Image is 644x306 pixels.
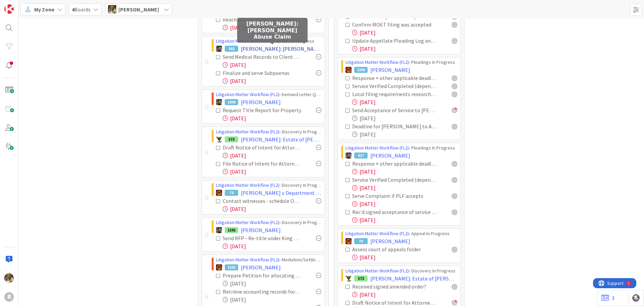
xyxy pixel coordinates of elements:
[352,184,457,192] div: [DATE]
[223,197,301,205] div: Contact witnesses - schedule October phone calls with [PERSON_NAME]
[223,271,301,279] div: Prepare Petition for allocating atty fees and costs to [PERSON_NAME] (see 9/2 email)
[354,275,368,281] div: 573
[345,144,457,151] div: › Pleadings In Progress
[216,91,279,97] a: Litigation Matter Workflow (FL2)
[4,4,14,14] img: Visit kanbanzone.com
[4,292,14,302] div: R
[370,237,410,245] span: [PERSON_NAME]
[352,122,437,130] div: Deadline for [PERSON_NAME] to Answer Complaint : [DATE]
[14,1,31,9] span: Support
[223,279,321,288] div: [DATE]
[354,238,368,244] div: 70
[352,20,437,29] div: Confirm MOET filing was accepted
[225,190,238,196] div: 73
[352,90,437,98] div: Local filing requirements researched from County SLR + Noted in applicable places
[223,69,301,77] div: Finalize and serve Subpoenas
[223,77,321,85] div: [DATE]
[216,257,279,263] a: Litigation Matter Workflow (FL2)
[223,24,321,32] div: [DATE]
[345,230,409,236] a: Litigation Matter Workflow (FL2)
[223,143,301,151] div: Draft Notice of Intent for Attorneys Fees
[370,151,410,160] span: [PERSON_NAME]
[354,152,368,159] div: 617
[352,192,435,200] div: Serve Complaint if PLF accepts
[352,168,457,176] div: [DATE]
[223,288,301,296] div: Retrieve accounting records for the trust / circulate to Trustee and Beneficiaries (see 9/2 email)
[223,15,301,24] div: Reach out to Trustee & [PERSON_NAME] re their position on trial (see notes) - schedule time for T...
[352,282,436,291] div: Received signed amended order?
[225,136,238,142] div: 573
[352,208,437,216] div: Rec'd signed acceptance of service from [PERSON_NAME]?
[345,230,457,237] div: › Appeal In Progress
[223,234,301,242] div: Send RFP - Re-title under King County Case, Docket Deadline to Respond.
[241,189,321,197] span: [PERSON_NAME] v. Department of Human Services
[223,53,301,61] div: Send Medical Records to Client (mention protective order)
[345,59,409,65] a: Litigation Matter Workflow (FL2)
[352,29,457,37] div: [DATE]
[352,45,457,53] div: [DATE]
[108,5,116,13] img: DG
[223,160,301,168] div: File Notice of Intent for Attorneys Fees
[216,182,279,188] a: Litigation Matter Workflow (FL2)
[345,152,352,159] img: MW
[352,106,437,114] div: Send Acceptance of Service to [PERSON_NAME] for signature
[216,190,222,196] img: TR
[72,6,74,13] b: 4
[216,182,321,189] div: › Discovery In Progress
[216,219,321,226] div: › Discovery In Progress
[352,130,457,138] div: [DATE]
[216,219,279,225] a: Litigation Matter Workflow (FL2)
[216,38,321,45] div: › MSJ In Progress
[225,99,238,105] div: 1808
[223,168,321,176] div: [DATE]
[241,135,321,143] span: [PERSON_NAME]: Estate of [PERSON_NAME]
[345,238,352,244] img: TR
[345,267,457,274] div: › Discovery In Progress
[345,275,352,281] img: NC
[216,129,279,135] a: Litigation Matter Workflow (FL2)
[352,291,457,299] div: [DATE]
[354,67,368,73] div: 2238
[352,114,457,122] div: [DATE]
[352,245,434,253] div: Assess court of appeals folder
[216,38,279,44] a: Litigation Matter Workflow (FL2)
[216,136,222,142] img: NC
[72,5,91,13] span: Boards
[241,263,281,271] span: [PERSON_NAME]
[345,67,352,73] img: TR
[223,151,321,160] div: [DATE]
[118,5,159,13] span: [PERSON_NAME]
[216,227,222,233] img: MW
[223,61,321,69] div: [DATE]
[4,273,14,283] img: DG
[223,296,321,304] div: [DATE]
[223,205,321,213] div: [DATE]
[352,98,457,106] div: [DATE]
[352,37,437,45] div: Update Appellate Pleading Log and Calendar the Deadline
[601,294,614,302] a: 3
[352,253,457,261] div: [DATE]
[370,66,410,74] span: [PERSON_NAME]
[223,106,301,114] div: Request Title Report for Property
[225,46,238,52] div: 362
[345,268,409,274] a: Litigation Matter Workflow (FL2)
[216,91,321,98] div: › Demand Letter Queue
[352,160,437,168] div: Response + other applicable deadlines calendared
[223,242,321,250] div: [DATE]
[345,145,409,151] a: Litigation Matter Workflow (FL2)
[352,82,437,90] div: Service Verified Completed (depends on service method)
[345,59,457,66] div: › Pleadings In Progress
[225,264,238,270] div: 2225
[240,20,305,40] h5: [PERSON_NAME]: [PERSON_NAME] Abuse Claim
[352,176,437,184] div: Service Verified Completed (depends on service method)
[225,227,238,233] div: 1191
[216,128,321,135] div: › Discovery In Progress
[216,99,222,105] img: MW
[352,216,457,224] div: [DATE]
[241,226,281,234] span: [PERSON_NAME]
[352,200,457,208] div: [DATE]
[370,274,457,282] span: [PERSON_NAME]: Estate of [PERSON_NAME]
[352,74,437,82] div: Response + other applicable deadlines calendared
[241,98,281,106] span: [PERSON_NAME]
[216,264,222,270] img: TR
